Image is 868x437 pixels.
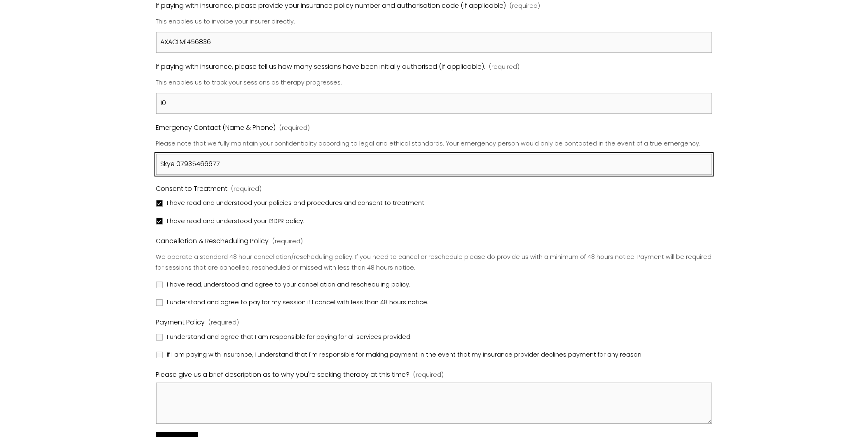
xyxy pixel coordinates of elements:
[156,136,712,152] p: Please note that we fully maintain your confidentiality according to legal and ethical standards....
[156,75,712,91] p: This enables us to track your sessions as therapy progresses.
[156,200,163,207] input: I have read and understood your policies and procedures and consent to treatment.
[156,334,163,341] input: I understand and agree that I am responsible for paying for all services provided.
[413,370,444,381] span: (required)
[489,62,519,73] span: (required)
[167,332,412,343] span: I understand and agree that I am responsible for paying for all services provided.
[167,280,411,290] span: I have read, understood and agree to your cancellation and rescheduling policy.
[208,317,239,328] span: (required)
[156,122,276,134] span: Emergency Contact (Name & Phone)
[279,123,310,134] span: (required)
[156,352,163,358] input: If I am paying with insurance, I understand that I'm responsible for making payment in the event ...
[156,235,269,247] span: Cancellation & Rescheduling Policy
[156,249,712,276] p: We operate a standard 48 hour cancellation/rescheduling policy. If you need to cancel or reschedu...
[156,14,712,30] p: This enables us to invoice your insurer directly.
[167,350,643,360] span: If I am paying with insurance, I understand that I'm responsible for making payment in the event ...
[156,61,486,73] span: If paying with insurance, please tell us how many sessions have been initially authorised (if app...
[156,317,205,329] span: Payment Policy
[510,1,540,12] span: (required)
[167,198,426,209] span: I have read and understood your policies and procedures and consent to treatment.
[231,184,262,195] span: (required)
[167,297,429,308] span: I understand and agree to pay for my session if I cancel with less than 48 hours notice.
[156,183,228,195] span: Consent to Treatment
[156,299,163,306] input: I understand and agree to pay for my session if I cancel with less than 48 hours notice.
[156,369,410,381] span: Please give us a brief description as to why you're seeking therapy at this time?
[167,216,305,227] span: I have read and understood your GDPR policy.
[272,236,303,247] span: (required)
[156,282,163,288] input: I have read, understood and agree to your cancellation and rescheduling policy.
[156,218,163,224] input: I have read and understood your GDPR policy.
